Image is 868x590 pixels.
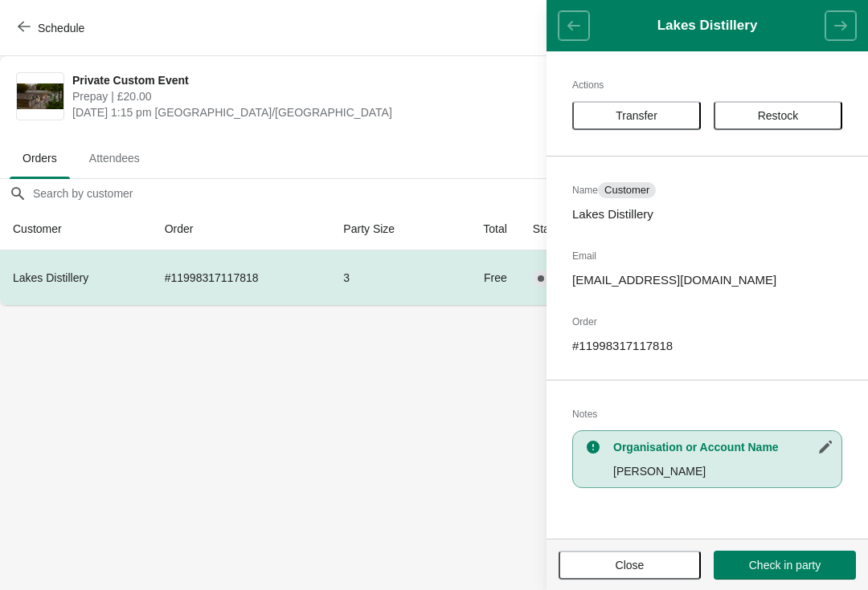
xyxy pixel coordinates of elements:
[613,439,833,455] h3: Organisation or Account Name
[572,77,842,93] h2: Actions
[38,22,84,35] span: Schedule
[572,182,842,198] h2: Name
[714,551,856,580] button: Check in party
[559,551,701,580] button: Close
[72,104,571,120] span: [DATE] 1:15 pm [GEOGRAPHIC_DATA]/[GEOGRAPHIC_DATA]
[17,83,63,110] img: Private Custom Event
[616,559,645,572] span: Close
[572,406,842,422] h2: Notes
[330,250,445,305] td: 3
[572,101,701,130] button: Transfer
[72,72,571,88] span: Private Custom Event
[572,272,842,288] p: [EMAIL_ADDRESS][DOMAIN_NAME]
[152,250,331,305] td: # 11998317117818
[10,144,70,173] span: Orders
[446,250,520,305] td: Free
[152,208,331,250] th: Order
[589,18,825,34] h1: Lakes Distillery
[32,179,868,208] input: Search by customer
[604,184,649,197] span: Customer
[330,208,445,250] th: Party Size
[572,314,842,330] h2: Order
[13,271,88,284] span: Lakes Distillery
[520,208,621,250] th: Status
[749,559,821,572] span: Check in party
[758,109,799,122] span: Restock
[446,208,520,250] th: Total
[616,109,657,122] span: Transfer
[572,206,842,222] p: Lakes Distillery
[572,248,842,264] h2: Email
[714,101,842,130] button: Restock
[572,338,842,354] p: # 11998317117818
[76,144,153,173] span: Attendees
[72,88,571,104] span: Prepay | £20.00
[8,14,97,43] button: Schedule
[613,463,833,479] p: [PERSON_NAME]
